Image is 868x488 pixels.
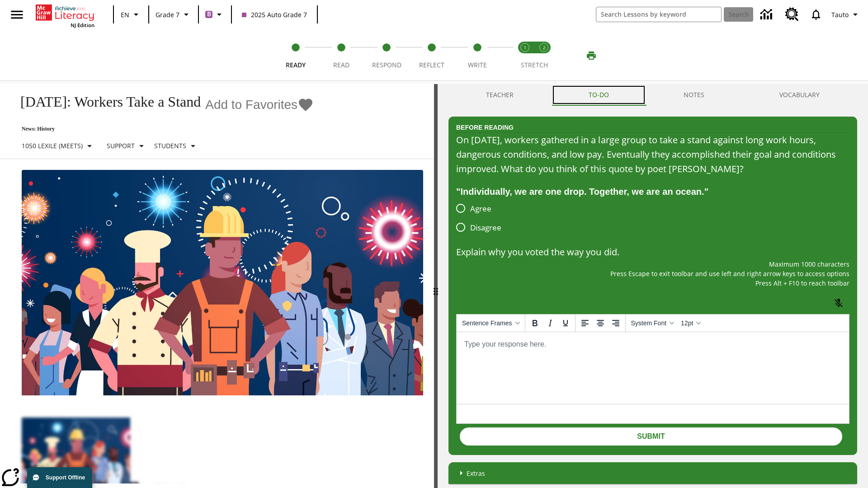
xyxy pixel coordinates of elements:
[207,9,211,20] span: B
[333,61,349,69] span: Read
[22,141,83,150] p: 1050 Lexile (Meets)
[18,138,99,154] button: Select Lexile, 1050 Lexile (Meets)
[828,292,849,314] button: Click to activate and allow voice recognition
[456,122,514,132] h2: Before Reading
[406,31,458,80] button: Reflect step 4 of 5
[269,31,322,80] button: Ready step 1 of 5
[152,6,195,23] button: Grade: Grade 7, Select a grade
[154,141,186,150] p: Students
[742,84,857,106] button: VOCABULARY
[205,98,297,112] span: Add to Favorites
[438,84,868,488] div: activity
[780,2,804,27] a: Resource Center, Will open in new tab
[593,315,608,331] button: Align center
[521,61,548,69] span: STRETCH
[11,94,201,110] h1: [DATE]: Workers Take a Stand
[470,203,491,215] span: Agree
[71,22,94,28] span: NJ Edition
[107,141,135,150] p: Support
[460,427,842,446] button: Submit
[36,3,94,28] div: Home
[677,315,704,331] button: Font sizes
[448,84,857,106] div: Instructional Panel Tabs
[470,222,501,234] span: Disagree
[4,1,30,28] button: Open side menu
[577,315,593,331] button: Align left
[755,2,780,27] a: Data Center
[457,332,849,404] iframe: Rich Text Area. Press ALT-0 for help.
[456,245,849,259] p: Explain why you voted the way you did.
[103,138,151,154] button: Scaffolds, Support
[448,84,551,106] button: Teacher
[121,10,129,19] span: EN
[202,6,228,23] button: Boost Class color is purple. Change class color
[456,259,849,269] p: Maximum 1000 characters
[456,133,849,176] div: On [DATE], workers gathered in a large group to take a stand against long work hours, dangerous c...
[512,31,538,80] button: Stretch Read step 1 of 2
[804,3,828,26] a: Notifications
[462,319,512,327] span: Sentence Frames
[608,315,623,331] button: Align right
[434,84,438,488] div: Press Enter or Spacebar and then press right and left arrow keys to move the slider
[315,31,367,80] button: Read step 2 of 5
[242,10,307,19] span: 2025 Auto Grade 7
[286,61,306,69] span: Ready
[205,97,314,113] button: Add to Favorites - Labor Day: Workers Take a Stand
[456,278,849,288] p: Press Alt + F10 to reach toolbar
[527,315,542,331] button: Bold
[456,269,849,278] p: Press Escape to exit toolbar and use left and right arrow keys to access options
[372,61,401,69] span: Respond
[456,184,849,199] div: "Individually, we are one drop. Together, we are an ocean."
[22,170,423,396] img: A banner with a blue background shows an illustrated row of diverse men and women dressed in clot...
[531,31,557,80] button: Stretch Respond step 2 of 2
[467,469,485,478] p: Extras
[117,6,146,23] button: Language: EN, Select a language
[558,315,573,331] button: Underline
[27,467,92,488] button: Support Offline
[627,315,678,331] button: Fonts
[360,31,413,80] button: Respond step 3 of 5
[451,31,504,80] button: Write step 5 of 5
[458,315,523,331] button: Sentence Frames
[681,319,693,327] span: 12pt
[646,84,742,106] button: NOTES
[631,319,667,327] span: System Font
[419,61,444,69] span: Reflect
[456,199,509,237] div: poll
[11,126,314,132] p: News: History
[828,6,864,23] button: Profile/Settings
[46,474,85,481] span: Support Offline
[551,84,646,106] button: TO-DO
[448,462,857,484] div: Extras
[577,47,606,64] button: Print
[468,61,487,69] span: Write
[831,10,849,19] span: Tauto
[542,315,558,331] button: Italic
[156,10,179,19] span: Grade 7
[543,45,545,51] text: 2
[524,45,526,51] text: 1
[151,138,202,154] button: Select Student
[596,7,721,22] input: search field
